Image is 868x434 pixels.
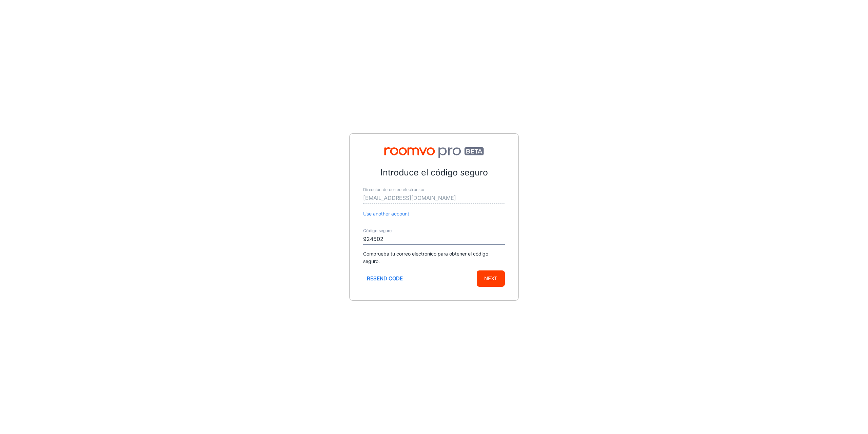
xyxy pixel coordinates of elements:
label: Dirección de correo electrónico [363,187,424,193]
p: Introduce el código seguro [363,166,505,179]
img: Roomvo PRO Beta [363,147,505,158]
button: Next [477,270,505,287]
input: Enter secure code [363,234,505,245]
input: myname@example.com [363,193,505,204]
label: Código seguro [363,228,392,234]
p: Comprueba tu correo electrónico para obtener el código seguro. [363,250,505,265]
button: Use another account [363,210,409,218]
button: Resend code [363,270,407,287]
